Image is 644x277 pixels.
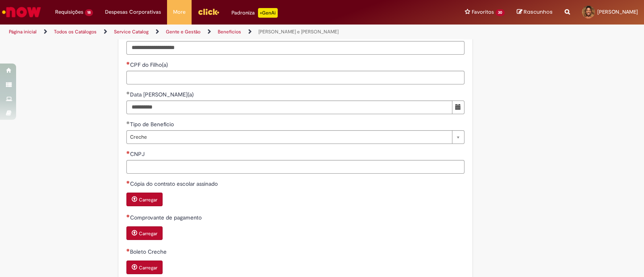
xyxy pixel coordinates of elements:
[55,8,83,16] span: Requisições
[126,91,130,94] span: Obrigatório Preenchido
[126,41,464,55] input: Nome do Filho(a) Completo
[126,101,452,114] input: Data Nascimento Filho(a) 12 June 2025 Thursday
[472,8,494,16] span: Favoritos
[126,193,163,206] button: Carregar anexo de Cópia do contrato escolar assinado Required
[231,8,278,18] div: Padroniza
[130,180,219,187] span: Cópia do contrato escolar assinado
[258,29,339,35] a: [PERSON_NAME] e [PERSON_NAME]
[85,9,93,16] span: 18
[495,9,505,16] span: 30
[114,29,149,35] a: Service Catalog
[126,226,163,240] button: Carregar anexo de Comprovante de pagamento Required
[9,29,37,35] a: Página inicial
[130,248,168,255] span: Boleto Creche
[130,131,448,144] span: Creche
[139,197,157,203] small: Carregar
[139,230,157,237] small: Carregar
[452,101,464,114] button: Mostrar calendário para Data Nascimento Filho(a)
[130,61,169,68] span: CPF do Filho(a)
[130,150,146,158] span: CNPJ
[130,91,195,98] span: Data [PERSON_NAME](a)
[218,29,241,35] a: Benefícios
[126,160,464,174] input: CNPJ
[126,62,130,65] span: Necessários
[126,181,130,184] span: Necessários
[126,248,130,252] span: Necessários
[1,4,42,20] img: ServiceNow
[54,29,97,35] a: Todos os Catálogos
[126,121,130,124] span: Obrigatório Preenchido
[198,6,219,18] img: click_logo_yellow_360x200.png
[6,25,423,39] ul: Trilhas de página
[166,29,200,35] a: Gente e Gestão
[597,8,638,15] span: [PERSON_NAME]
[126,261,163,274] button: Carregar anexo de Boleto Creche Required
[126,214,130,217] span: Necessários
[173,8,186,16] span: More
[126,71,464,84] input: CPF do Filho(a)
[130,214,203,221] span: Comprovante de pagamento
[105,8,161,16] span: Despesas Corporativas
[517,8,553,16] a: Rascunhos
[258,8,278,18] p: +GenAi
[139,265,157,271] small: Carregar
[524,8,553,16] span: Rascunhos
[130,121,175,128] span: Tipo de Benefício
[126,151,130,154] span: Necessários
